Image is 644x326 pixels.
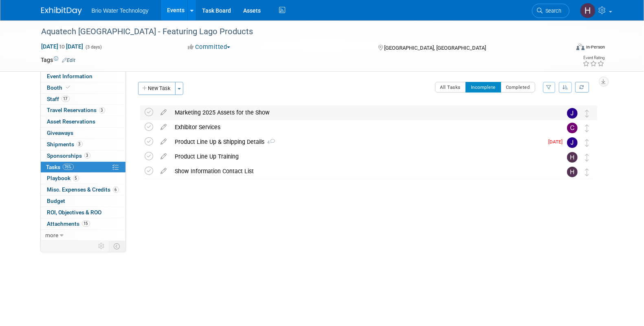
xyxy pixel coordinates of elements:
[47,186,119,193] span: Misc. Expenses & Credits
[66,85,70,90] i: Booth reservation complete
[171,150,551,163] div: Product Line Up Training
[41,71,125,82] a: Event Information
[466,82,501,93] button: Incomplete
[59,43,66,50] span: to
[585,139,589,147] i: Move task
[41,173,125,184] a: Playbook5
[77,141,83,147] span: 3
[41,56,76,64] td: Tags
[585,110,589,117] i: Move task
[47,107,105,113] span: Travel Reservations
[109,241,125,251] td: Toggle Event Tabs
[171,120,551,134] div: Exhibitor Services
[82,220,90,227] span: 15
[580,3,596,18] img: Harry Mesak
[113,187,119,193] span: 6
[92,7,149,14] span: Brio Water Technology
[501,82,535,93] button: Completed
[41,105,125,116] a: Travel Reservations3
[265,140,275,145] span: 4
[47,152,90,159] span: Sponsorships
[567,137,578,148] img: James Kang
[157,153,171,160] a: edit
[73,175,79,181] span: 5
[41,82,125,93] a: Booth
[39,24,557,39] div: Aquatech [GEOGRAPHIC_DATA] - Featuring Lago Products
[567,167,578,177] img: Harry Mesak
[47,96,70,102] span: Staff
[47,130,74,136] span: Giveaways
[41,184,125,195] a: Misc. Expenses & Credits6
[41,94,125,105] a: Staff17
[575,82,589,93] a: Refresh
[62,57,76,63] a: Edit
[41,7,82,15] img: ExhibitDay
[47,84,72,91] span: Booth
[138,82,176,95] button: New Task
[41,218,125,229] a: Attachments15
[47,220,90,227] span: Attachments
[41,150,125,161] a: Sponsorships3
[157,109,171,116] a: edit
[47,141,83,148] span: Shipments
[582,56,604,60] div: Event Rating
[157,123,171,131] a: edit
[157,167,171,175] a: edit
[543,8,562,14] span: Search
[47,209,102,216] span: ROI, Objectives & ROO
[47,198,66,204] span: Budget
[47,118,96,125] span: Asset Reservations
[567,152,578,163] img: Harry Mesak
[62,96,70,102] span: 17
[435,82,466,93] button: All Tasks
[532,4,569,18] a: Search
[41,162,125,173] a: Tasks76%
[47,175,79,181] span: Playbook
[585,154,589,161] i: Move task
[99,107,105,113] span: 3
[85,44,102,50] span: (3 days)
[46,164,74,170] span: Tasks
[41,196,125,207] a: Budget
[567,123,578,133] img: Cynthia Mendoza
[47,73,93,79] span: Event Information
[171,106,551,119] div: Marketing 2025 Assets for the Show
[63,164,74,170] span: 76%
[41,139,125,150] a: Shipments3
[567,108,578,119] img: James Park
[41,207,125,218] a: ROI, Objectives & ROO
[41,230,125,241] a: more
[585,168,589,176] i: Move task
[521,42,605,55] div: Event Format
[84,152,90,159] span: 3
[95,241,109,251] td: Personalize Event Tab Strip
[46,232,59,238] span: more
[157,138,171,145] a: edit
[171,135,544,149] div: Product Line Up & Shipping Details
[41,43,84,50] span: [DATE] [DATE]
[585,124,589,132] i: Move task
[171,164,551,178] div: Show Information Contact List
[549,139,567,145] span: [DATE]
[586,44,605,50] div: In-Person
[384,45,486,51] span: [GEOGRAPHIC_DATA], [GEOGRAPHIC_DATA]
[41,116,125,127] a: Asset Reservations
[576,44,585,50] img: Format-Inperson.png
[185,43,233,51] button: Committed
[41,128,125,139] a: Giveaways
